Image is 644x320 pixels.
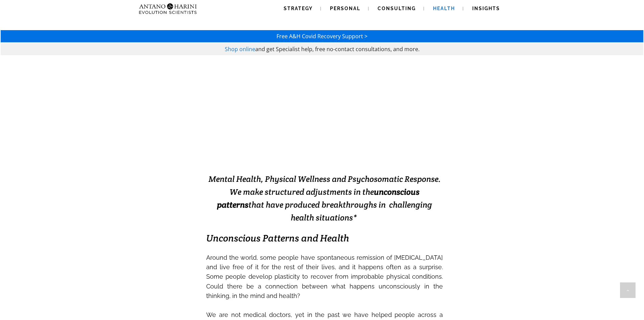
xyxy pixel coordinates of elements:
span: Mental Health, Physical Wellness and Psychosomatic Response. We make structured adjustments in th... [209,174,441,223]
span: Insights [472,6,500,11]
span: Health [433,6,455,11]
em: Unconscious Patterns and Health [206,232,349,244]
a: Shop online [225,45,255,53]
span: Personal [330,6,360,11]
span: Consulting [378,6,416,11]
span: Solving Impossible Situations [243,125,406,158]
span: Strategy [284,6,313,11]
span: and get Specialist help, free no-contact consultations, and more. [255,45,420,53]
strong: patterns [217,199,248,210]
span: Around the world, some people have spontaneous remission of [MEDICAL_DATA] and live free of it fo... [206,254,443,299]
strong: unconscious [374,187,420,197]
a: Free A&H Covid Recovery Support > [277,33,367,40]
